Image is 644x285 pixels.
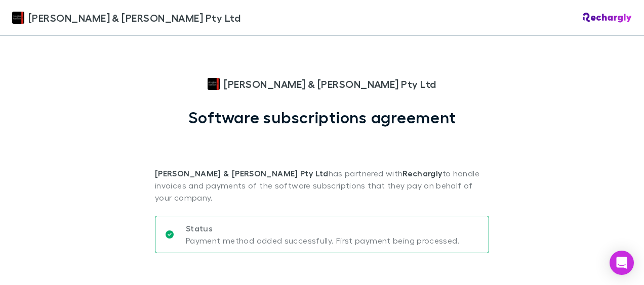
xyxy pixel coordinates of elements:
[224,76,436,91] span: [PERSON_NAME] & [PERSON_NAME] Pty Ltd
[208,78,220,90] img: Douglas & Harrison Pty Ltd's Logo
[186,234,460,247] p: Payment method added successfully. First payment being processed.
[188,108,456,127] h1: Software subscriptions agreement
[12,12,24,24] img: Douglas & Harrison Pty Ltd's Logo
[155,168,329,178] strong: [PERSON_NAME] & [PERSON_NAME] Pty Ltd
[155,127,489,204] p: has partnered with to handle invoices and payments of the software subscriptions that they pay on...
[28,10,240,25] span: [PERSON_NAME] & [PERSON_NAME] Pty Ltd
[583,13,632,23] img: Rechargly Logo
[186,222,460,234] p: Status
[610,251,634,275] div: Open Intercom Messenger
[402,168,442,178] strong: Rechargly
